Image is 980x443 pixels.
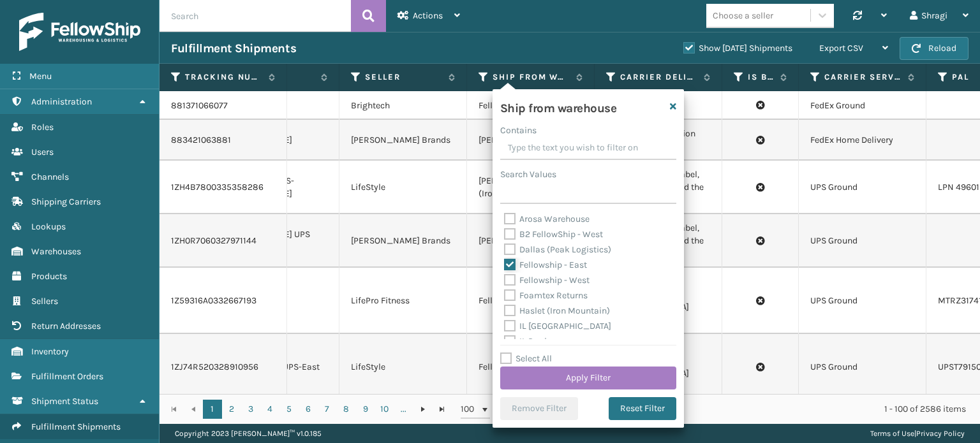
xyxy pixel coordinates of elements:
[394,400,413,419] a: ...
[467,120,595,161] td: [PERSON_NAME] Parts
[467,268,595,334] td: Fellowship - West
[279,400,299,419] a: 5
[500,367,676,389] button: Apply Filter
[356,400,375,419] a: 9
[337,400,356,419] a: 8
[504,305,610,316] label: Haslet (Iron Mountain)
[185,71,262,83] label: Tracking Number
[19,13,140,51] img: logo
[461,403,480,416] span: 100
[500,97,617,116] h4: Ship from warehouse
[467,161,595,214] td: [PERSON_NAME] (Ironlink Logistics)
[500,137,676,160] input: Type the text you wish to filter on
[504,336,551,347] label: IL Perris
[31,271,67,282] span: Products
[870,429,914,438] a: Terms of Use
[609,397,676,420] button: Reset Filter
[799,268,926,334] td: UPS Ground
[31,196,101,207] span: Shipping Carriers
[375,400,394,419] a: 10
[339,214,467,268] td: [PERSON_NAME] Brands
[339,120,467,161] td: [PERSON_NAME] Brands
[683,43,792,54] label: Show [DATE] Shipments
[31,147,54,157] span: Users
[175,424,322,443] p: Copyright 2023 [PERSON_NAME]™ v 1.0.185
[500,353,552,364] label: Select All
[500,397,578,420] button: Remove Filter
[418,404,428,414] span: Go to the next page
[160,214,287,268] td: 1ZH0R7060327971144
[504,275,590,286] label: Fellowship - West
[31,296,58,307] span: Sellers
[824,71,902,83] label: Carrier Service
[504,290,588,301] label: Foamtex Returns
[467,334,595,400] td: Fellowship - East
[571,403,966,416] div: 1 - 100 of 2586 items
[819,43,863,54] span: Export CSV
[160,334,287,400] td: 1ZJ74R520328910956
[799,91,926,120] td: FedEx Ground
[500,124,537,137] label: Contains
[799,214,926,268] td: UPS Ground
[339,91,467,120] td: Brightech
[413,400,433,419] a: Go to the next page
[31,421,121,432] span: Fulfillment Shipments
[339,161,467,214] td: LifeStyle
[799,120,926,161] td: FedEx Home Delivery
[504,214,590,224] label: Arosa Warehouse
[29,71,52,82] span: Menu
[620,71,697,83] label: Carrier Delivery Status
[31,171,69,182] span: Channels
[203,400,222,419] a: 1
[160,91,287,120] td: 881371066077
[413,10,443,21] span: Actions
[339,268,467,334] td: LifePro Fitness
[916,429,965,438] a: Privacy Policy
[260,400,279,419] a: 4
[504,229,603,240] label: B2 FellowShip - West
[160,161,287,214] td: 1ZH4B7800335358286
[504,259,587,270] label: Fellowship - East
[748,71,774,83] label: Is Buy Shipping
[160,120,287,161] td: 883421063881
[500,168,556,181] label: Search Values
[31,221,66,232] span: Lookups
[713,9,773,22] div: Choose a seller
[437,404,447,414] span: Go to the last page
[171,41,296,56] h3: Fulfillment Shipments
[31,122,54,133] span: Roles
[504,321,611,331] label: IL [GEOGRAPHIC_DATA]
[870,424,965,443] div: |
[31,371,103,382] span: Fulfillment Orders
[493,71,570,83] label: Ship from warehouse
[299,400,318,419] a: 6
[31,396,98,407] span: Shipment Status
[433,400,452,419] a: Go to the last page
[241,400,260,419] a: 3
[365,71,442,83] label: Seller
[31,321,101,331] span: Return Addresses
[467,91,595,120] td: Fellowship - West
[504,244,611,255] label: Dallas (Peak Logistics)
[222,400,241,419] a: 2
[461,400,554,419] span: items per page
[160,268,287,334] td: 1Z59316A0332667193
[31,246,81,257] span: Warehouses
[31,346,69,357] span: Inventory
[339,334,467,400] td: LifeStyle
[799,161,926,214] td: UPS Ground
[318,400,337,419] a: 7
[799,334,926,400] td: UPS Ground
[31,96,92,107] span: Administration
[900,37,969,60] button: Reload
[467,214,595,268] td: [PERSON_NAME] Parts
